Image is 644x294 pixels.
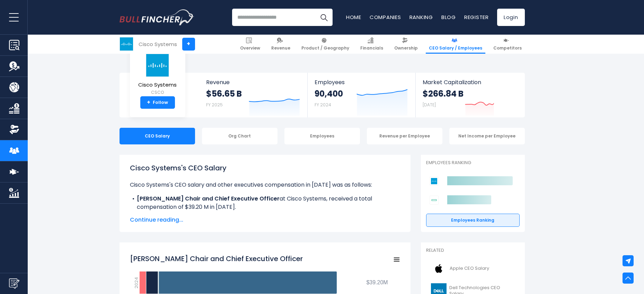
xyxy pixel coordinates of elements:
div: Revenue per Employee [367,128,442,144]
p: Related [426,248,520,253]
a: Cisco Systems CSCO [138,53,177,97]
a: Home [346,14,361,21]
span: Cisco Systems [138,82,177,88]
small: FY 2025 [206,102,223,108]
a: Ranking [409,14,433,21]
a: Competitors [490,35,525,54]
strong: 90,400 [315,88,343,99]
div: Net Income per Employee [449,128,525,144]
a: Revenue $56.65 B FY 2025 [199,73,308,117]
strong: $266.84 B [423,88,464,99]
a: Apple CEO Salary [426,259,520,278]
a: Login [497,9,525,26]
tspan: [PERSON_NAME] Chair and Chief Executive Officer [130,254,303,264]
img: AAPL logo [430,261,448,276]
a: Go to homepage [120,9,194,25]
a: Market Capitalization $266.84 B [DATE] [416,73,524,117]
div: Org Chart [202,128,277,144]
img: CSCO logo [120,37,133,51]
a: +Follow [140,96,175,109]
a: + [182,38,195,51]
a: Ownership [391,35,421,54]
span: Market Capitalization [423,79,517,86]
img: CSCO logo [145,54,170,77]
h1: Cisco Systems's CEO Salary [130,163,400,173]
span: Product / Geography [301,45,349,51]
div: Cisco Systems [139,40,177,48]
strong: + [147,99,150,106]
span: CEO Salary / Employees [429,45,482,51]
span: Competitors [493,45,522,51]
b: [PERSON_NAME] Chair and Chief Executive Officer [137,195,280,203]
small: CSCO [138,89,177,96]
a: CEO Salary / Employees [426,35,485,54]
span: Ownership [394,45,418,51]
a: Companies [370,14,401,21]
img: Cisco Systems competitors logo [430,177,439,186]
a: Employees 90,400 FY 2024 [308,73,415,117]
text: 2024 [133,277,140,288]
div: CEO Salary [120,128,195,144]
span: Revenue [206,79,301,86]
small: [DATE] [423,102,436,108]
span: Overview [240,45,260,51]
div: Employees [284,128,360,144]
a: Blog [441,14,456,21]
small: FY 2024 [315,102,331,108]
a: Revenue [268,35,293,54]
tspan: $39.20M [366,279,388,285]
a: Financials [357,35,386,54]
p: Cisco Systems's CEO salary and other executives compensation in [DATE] was as follows: [130,181,400,189]
button: Search [315,9,333,26]
span: Revenue [271,45,290,51]
img: Ownership [9,124,19,135]
span: Employees [315,79,408,86]
img: Hewlett Packard Enterprise Company competitors logo [430,196,439,205]
a: Overview [237,35,263,54]
span: Continue reading... [130,216,400,224]
a: Employees Ranking [426,214,520,227]
li: at Cisco Systems, received a total compensation of $39.20 M in [DATE]. [130,195,400,211]
span: Financials [360,45,383,51]
a: Product / Geography [298,35,352,54]
p: Employees Ranking [426,160,520,166]
strong: $56.65 B [206,88,242,99]
a: Register [464,14,489,21]
span: Apple CEO Salary [450,266,489,271]
img: Bullfincher logo [120,9,194,25]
